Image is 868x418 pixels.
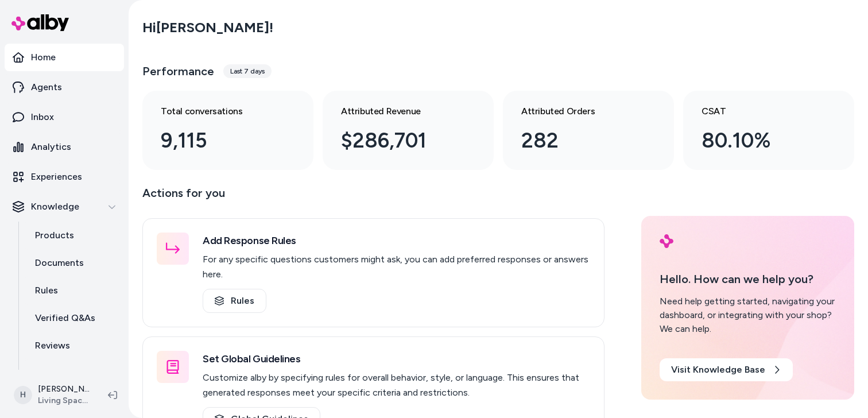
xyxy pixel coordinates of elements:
a: Experiences [5,163,124,191]
a: Attributed Orders 282 [503,91,674,170]
a: Verified Q&As [24,304,124,332]
p: Hello. How can we help you? [660,270,836,288]
a: Reviews [24,332,124,359]
a: Rules [203,289,266,313]
p: Knowledge [31,200,79,214]
a: Agents [5,73,124,101]
p: Rules [35,284,58,297]
div: $286,701 [341,125,457,156]
a: CSAT 80.10% [683,91,854,170]
h3: Attributed Orders [521,104,637,118]
h3: Performance [142,63,214,79]
button: Knowledge [5,193,124,220]
span: Living Spaces [38,395,90,407]
div: 9,115 [161,125,277,156]
h2: Hi [PERSON_NAME] ! [142,19,273,36]
a: Survey Questions [24,359,124,387]
a: Analytics [5,133,124,161]
h3: Total conversations [161,104,277,118]
p: Products [35,229,74,242]
p: Verified Q&As [35,311,95,325]
p: Reviews [35,339,70,353]
button: H[PERSON_NAME]Living Spaces [7,377,99,413]
div: 282 [521,125,637,156]
div: Need help getting started, navigating your dashboard, or integrating with your shop? We can help. [660,295,836,336]
p: Experiences [31,170,82,184]
p: Analytics [31,140,71,154]
h3: CSAT [702,104,817,118]
a: Visit Knowledge Base [660,358,793,381]
p: Actions for you [142,184,604,211]
p: Home [31,51,56,64]
img: alby Logo [11,14,69,31]
h3: Attributed Revenue [341,104,457,118]
p: For any specific questions customers might ask, you can add preferred responses or answers here. [203,252,590,282]
p: [PERSON_NAME] [38,384,90,395]
a: Attributed Revenue $286,701 [323,91,494,170]
img: alby Logo [660,234,673,248]
h3: Add Response Rules [203,233,590,249]
a: Inbox [5,103,124,131]
a: Documents [24,249,124,277]
a: Total conversations 9,115 [142,91,313,170]
a: Rules [24,277,124,304]
h3: Set Global Guidelines [203,351,590,367]
a: Home [5,44,124,71]
p: Survey Questions [35,366,111,380]
a: Products [24,222,124,249]
div: 80.10% [702,125,817,156]
div: Last 7 days [223,64,272,78]
p: Customize alby by specifying rules for overall behavior, style, or language. This ensures that ge... [203,370,590,400]
p: Agents [31,80,62,94]
span: H [14,386,32,404]
p: Documents [35,256,84,270]
p: Inbox [31,110,54,124]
